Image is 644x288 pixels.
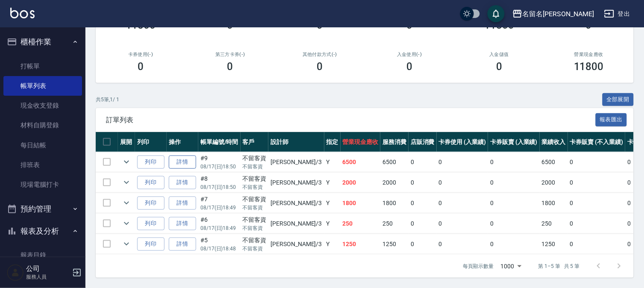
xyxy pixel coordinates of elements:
a: 報表匯出 [596,115,627,123]
td: 1250 [380,234,409,254]
th: 卡券使用 (入業績) [437,132,488,152]
th: 展開 [118,132,135,152]
td: Y [324,152,341,172]
p: 第 1–5 筆 共 5 筆 [538,262,580,270]
th: 店販消費 [409,132,437,152]
div: 不留客資 [243,195,267,204]
h3: 0 [138,61,144,73]
button: expand row [120,176,133,189]
a: 詳情 [169,217,196,230]
td: 0 [409,193,437,213]
td: 0 [568,234,625,254]
td: 0 [437,234,488,254]
p: 08/17 (日) 18:48 [200,245,238,253]
td: Y [324,234,341,254]
td: 6500 [341,152,381,172]
th: 業績收入 [540,132,568,152]
h3: 0 [496,61,502,73]
button: 列印 [137,197,165,210]
th: 卡券販賣 (不入業績) [568,132,625,152]
td: [PERSON_NAME] /3 [268,152,324,172]
h2: 卡券使用(-) [106,52,175,57]
p: 不留客資 [243,224,267,232]
div: 1000 [497,255,525,278]
td: 0 [488,193,540,213]
td: 0 [568,214,625,234]
a: 詳情 [169,197,196,210]
td: 250 [341,214,381,234]
button: 全部展開 [603,93,634,106]
button: expand row [120,217,133,230]
a: 現金收支登錄 [3,96,82,115]
td: 6500 [380,152,409,172]
td: 0 [568,173,625,193]
a: 材料自購登錄 [3,115,82,135]
div: 不留客資 [243,154,267,163]
td: [PERSON_NAME] /3 [268,193,324,213]
p: 每頁顯示數量 [463,262,494,270]
th: 帳單編號/時間 [198,132,241,152]
a: 每日結帳 [3,135,82,155]
a: 帳單列表 [3,76,82,96]
button: 名留名[PERSON_NAME] [509,5,597,23]
td: [PERSON_NAME] /3 [268,234,324,254]
p: 08/17 (日) 18:49 [200,224,238,232]
button: 報表及分析 [3,220,82,242]
img: Person [7,264,24,281]
button: expand row [120,156,133,168]
p: 不留客資 [243,245,267,253]
button: 登出 [601,6,634,22]
td: 1250 [341,234,381,254]
button: save [488,5,505,22]
td: 0 [488,234,540,254]
td: [PERSON_NAME] /3 [268,214,324,234]
td: 1800 [540,193,568,213]
td: 250 [540,214,568,234]
a: 現場電腦打卡 [3,175,82,194]
button: 列印 [137,217,165,230]
h2: 入金使用(-) [375,52,444,57]
td: 0 [409,214,437,234]
th: 指定 [324,132,341,152]
td: 0 [437,173,488,193]
th: 設計師 [268,132,324,152]
p: 不留客資 [243,204,267,212]
a: 詳情 [169,238,196,251]
td: 2000 [380,173,409,193]
button: 列印 [137,176,165,189]
div: 不留客資 [243,236,267,245]
td: #8 [198,173,241,193]
h3: 0 [406,61,412,73]
th: 服務消費 [380,132,409,152]
button: 列印 [137,238,165,251]
td: 0 [409,234,437,254]
td: Y [324,173,341,193]
button: expand row [120,197,133,209]
button: 報表匯出 [596,113,627,126]
td: 0 [437,214,488,234]
h2: 營業現金應收 [554,52,623,57]
p: 服務人員 [26,273,70,281]
h3: 0 [317,61,323,73]
td: 2000 [341,173,381,193]
p: 不留客資 [243,183,267,191]
th: 營業現金應收 [341,132,381,152]
button: 櫃檯作業 [3,31,82,53]
p: 共 5 筆, 1 / 1 [96,96,119,103]
span: 訂單列表 [106,116,596,124]
td: 2000 [540,173,568,193]
div: 不留客資 [243,174,267,183]
a: 排班表 [3,155,82,175]
td: 0 [488,152,540,172]
h2: 入金儲值 [465,52,534,57]
a: 打帳單 [3,56,82,76]
td: 1800 [380,193,409,213]
td: 250 [380,214,409,234]
div: 名留名[PERSON_NAME] [523,9,594,19]
td: 0 [437,152,488,172]
td: Y [324,193,341,213]
td: 1800 [341,193,381,213]
h3: 11800 [574,61,604,73]
td: 0 [409,152,437,172]
th: 客戶 [241,132,269,152]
